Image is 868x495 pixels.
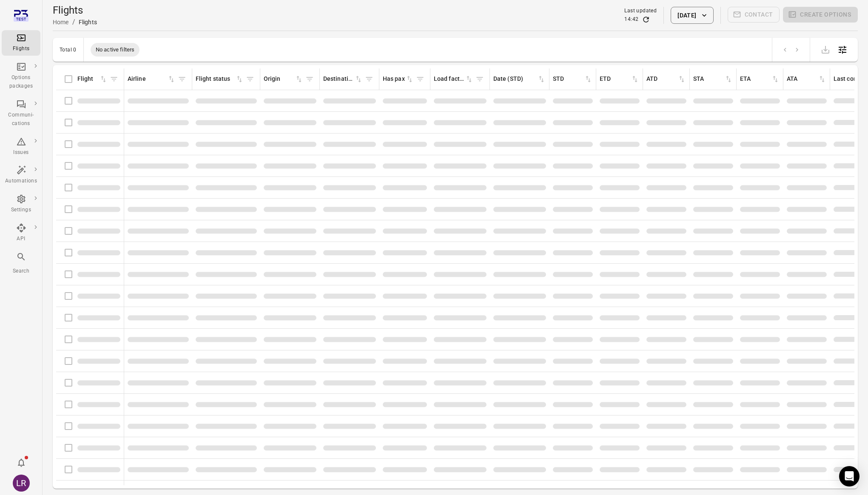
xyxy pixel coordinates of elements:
[671,7,713,24] button: [DATE]
[740,74,780,84] div: Sort by ETA in ascending order
[624,7,657,15] div: Last updated
[2,220,40,246] a: API
[5,74,37,91] div: Options packages
[2,249,40,278] button: Search
[2,134,40,159] a: Issues
[493,74,546,84] div: Sort by date (STD) in ascending order
[5,177,37,185] div: Automations
[787,74,826,84] div: Sort by ATA in ascending order
[5,267,37,276] div: Search
[646,74,686,84] div: Sort by ATD in ascending order
[176,73,188,85] span: Filter by airline
[783,7,858,24] span: Please make a selection to create an option package
[5,235,37,243] div: API
[779,44,803,55] nav: pagination navigation
[244,73,256,85] span: Filter by flight status
[264,74,303,84] div: Sort by origin in ascending order
[693,74,733,84] div: Sort by STA in ascending order
[13,454,30,471] button: Notifications
[323,74,363,84] div: Sort by destination in ascending order
[53,17,97,27] nav: Breadcrumbs
[2,30,40,56] a: Flights
[2,162,40,188] a: Automations
[53,19,69,26] a: Home
[9,471,33,495] button: Laufey Rut
[5,206,37,214] div: Settings
[834,41,851,58] button: Open table configuration
[13,475,30,492] div: LR
[53,3,97,17] h1: Flights
[2,59,40,93] a: Options packages
[5,45,37,53] div: Flights
[728,7,780,24] span: Please make a selection to create communications
[196,74,244,84] div: Sort by flight status in ascending order
[363,73,376,85] span: Filter by destination
[108,73,120,85] span: Filter by flight
[414,73,427,85] span: Filter by has pax
[5,111,37,128] div: Communi-cations
[473,73,486,85] span: Filter by load factor
[303,73,316,85] span: Filter by origin
[642,15,650,24] button: Refresh data
[128,74,176,84] div: Sort by airline in ascending order
[383,74,414,84] div: Sort by has pax in ascending order
[600,74,639,84] div: Sort by ETD in ascending order
[5,148,37,157] div: Issues
[2,191,40,217] a: Settings
[91,46,140,54] span: No active filters
[434,74,473,84] div: Sort by load factor in ascending order
[72,17,75,27] li: /
[79,18,97,26] div: Flights
[624,15,638,24] div: 14:42
[60,47,77,53] div: Total 0
[77,74,108,84] div: Sort by flight in ascending order
[839,466,859,486] div: Open Intercom Messenger
[2,97,40,131] a: Communi-cations
[553,74,592,84] div: Sort by STD in ascending order
[817,45,834,53] span: Please make a selection to export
